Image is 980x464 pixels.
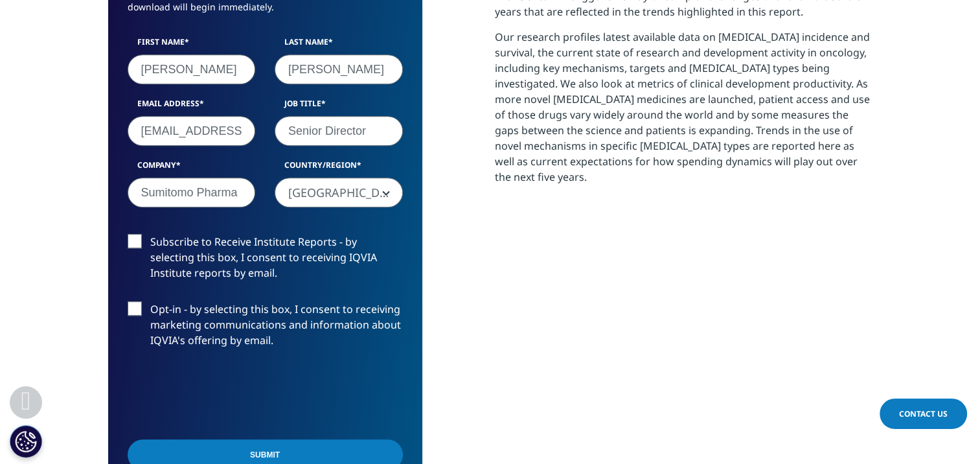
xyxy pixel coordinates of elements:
label: Email Address [128,98,256,116]
label: Last Name [275,36,403,54]
label: Opt-in - by selecting this box, I consent to receiving marketing communications and information a... [128,301,403,355]
p: Our research profiles latest available data on [MEDICAL_DATA] incidence and survival, the current... [495,29,872,194]
iframe: reCAPTCHA [128,369,325,419]
span: Japan [275,178,402,208]
label: Subscribe to Receive Institute Reports - by selecting this box, I consent to receiving IQVIA Inst... [128,234,403,288]
span: Japan [275,178,403,207]
a: Contact Us [880,399,967,429]
label: Job Title [275,98,403,116]
span: Contact Us [899,408,948,419]
button: Cookie 設定 [10,425,42,458]
label: Country/Region [275,159,403,178]
label: First Name [128,36,256,54]
label: Company [128,159,256,178]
